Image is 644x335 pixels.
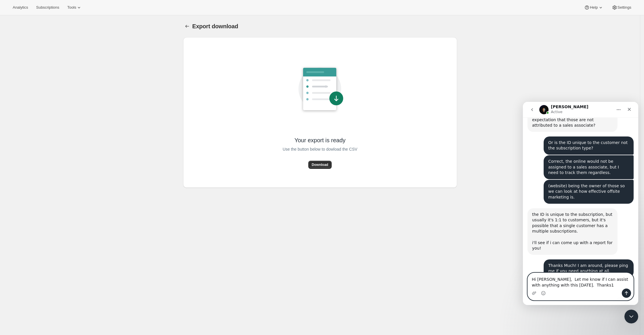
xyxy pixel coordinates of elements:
span: Export download [192,23,238,29]
iframe: Intercom live chat [523,102,638,305]
button: Settings [608,3,635,12]
span: Use the button below to dowload the CSV [283,146,357,153]
button: Export download [183,22,191,30]
span: Tools [67,5,76,10]
span: Help [590,5,598,10]
span: Subscriptions [36,5,59,10]
button: Subscriptions [33,3,63,12]
span: Your export is ready [294,136,346,144]
span: Download [312,162,328,167]
button: Tools [64,3,85,12]
button: Analytics [9,3,31,12]
iframe: Intercom live chat [624,310,638,323]
button: Download [308,161,332,169]
button: Help [581,3,607,12]
span: Analytics [13,5,28,10]
span: Settings [617,5,631,10]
